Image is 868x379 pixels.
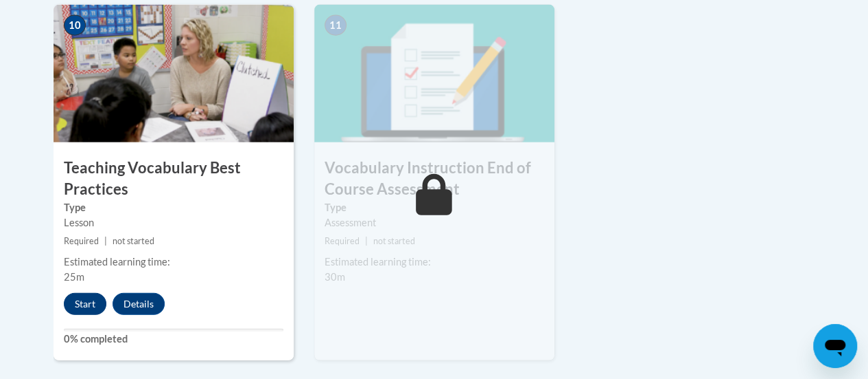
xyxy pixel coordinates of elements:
span: not started [113,236,154,246]
span: Required [64,236,99,246]
label: 0% completed [64,332,283,347]
img: Course Image [54,5,294,142]
button: Start [64,293,106,315]
div: Assessment [325,215,544,230]
h3: Vocabulary Instruction End of Course Assessment [314,158,554,200]
span: | [104,236,107,246]
span: 11 [325,15,347,36]
h3: Teaching Vocabulary Best Practices [54,158,294,200]
label: Type [325,200,544,215]
span: 25m [64,271,84,283]
div: Estimated learning time: [325,255,544,270]
span: Required [325,236,360,246]
span: not started [373,236,415,246]
div: Lesson [64,215,283,230]
span: 30m [325,271,345,283]
img: Course Image [314,5,554,142]
div: Estimated learning time: [64,255,283,270]
iframe: Button to launch messaging window [813,324,857,368]
span: 10 [64,15,86,36]
span: | [365,236,368,246]
label: Type [64,200,283,215]
button: Details [113,293,165,315]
